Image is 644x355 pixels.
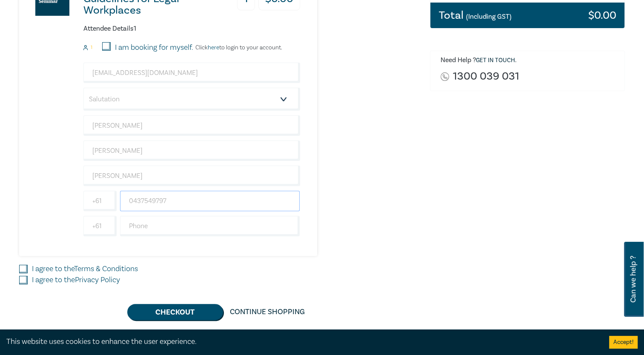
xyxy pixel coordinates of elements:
[120,191,300,211] input: Mobile*
[83,216,117,236] input: +61
[32,275,120,286] label: I agree to the
[32,263,138,275] label: I agree to the
[74,264,138,274] a: Terms & Conditions
[83,166,300,186] input: Company
[476,57,515,64] a: Get in touch
[609,336,638,349] button: Accept cookies
[588,10,616,21] h3: $ 0.00
[452,71,519,82] a: 1300 039 031
[629,247,637,312] span: Can we help ?
[83,63,300,83] input: Attendee Email*
[83,140,300,161] input: Last Name*
[6,336,596,347] div: This website uses cookies to enhance the user experience.
[193,44,282,51] p: Click to login to your account.
[91,45,92,51] small: 1
[83,25,300,33] h6: Attendee Details 1
[115,42,193,53] label: I am booking for myself.
[208,44,219,52] a: here
[466,12,512,21] small: (Including GST)
[75,275,120,285] a: Privacy Policy
[223,304,312,320] a: Continue Shopping
[441,56,618,65] h6: Need Help ? .
[120,216,300,236] input: Phone
[127,304,223,320] button: Checkout
[439,10,512,21] h3: Total
[83,191,117,211] input: +61
[83,115,300,136] input: First Name*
